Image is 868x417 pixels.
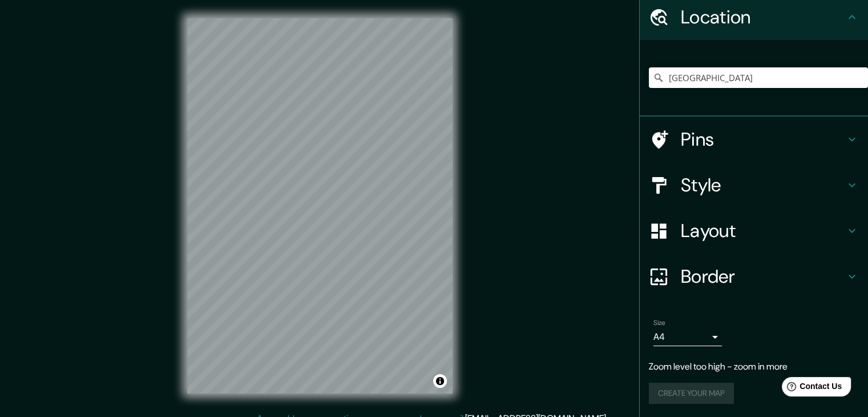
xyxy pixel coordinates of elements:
div: Border [640,254,868,299]
h4: Border [681,265,845,288]
div: A4 [653,328,722,346]
div: Layout [640,208,868,254]
button: Toggle attribution [433,374,447,388]
div: Style [640,162,868,208]
h4: Pins [681,128,845,151]
canvas: Map [187,18,453,394]
p: Zoom level too high - zoom in more [649,360,859,374]
input: Pick your city or area [649,67,868,88]
iframe: Help widget launcher [766,372,855,404]
label: Size [653,318,665,328]
h4: Style [681,174,845,197]
h4: Location [681,6,845,29]
h4: Layout [681,219,845,242]
div: Pins [640,117,868,162]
